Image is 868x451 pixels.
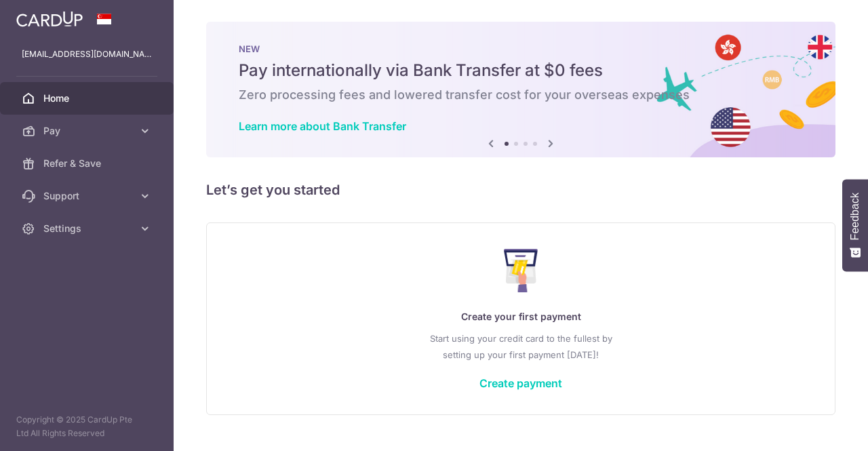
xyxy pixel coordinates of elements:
[234,309,808,325] p: Create your first payment
[239,87,803,103] h6: Zero processing fees and lowered transfer cost for your overseas expenses
[206,22,835,157] img: Bank transfer banner
[43,92,133,105] span: Home
[206,179,835,201] h5: Let’s get you started
[43,124,133,138] span: Pay
[504,249,538,292] img: Make Payment
[234,330,808,363] p: Start using your credit card to the fullest by setting up your first payment [DATE]!
[43,157,133,170] span: Refer & Save
[849,193,861,240] span: Feedback
[842,179,868,271] button: Feedback - Show survey
[239,43,803,54] p: NEW
[43,222,133,235] span: Settings
[239,60,803,81] h5: Pay internationally via Bank Transfer at $0 fees
[16,11,83,27] img: CardUp
[43,189,133,203] span: Support
[22,47,152,61] p: [EMAIL_ADDRESS][DOMAIN_NAME]
[239,119,406,133] a: Learn more about Bank Transfer
[479,376,562,390] a: Create payment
